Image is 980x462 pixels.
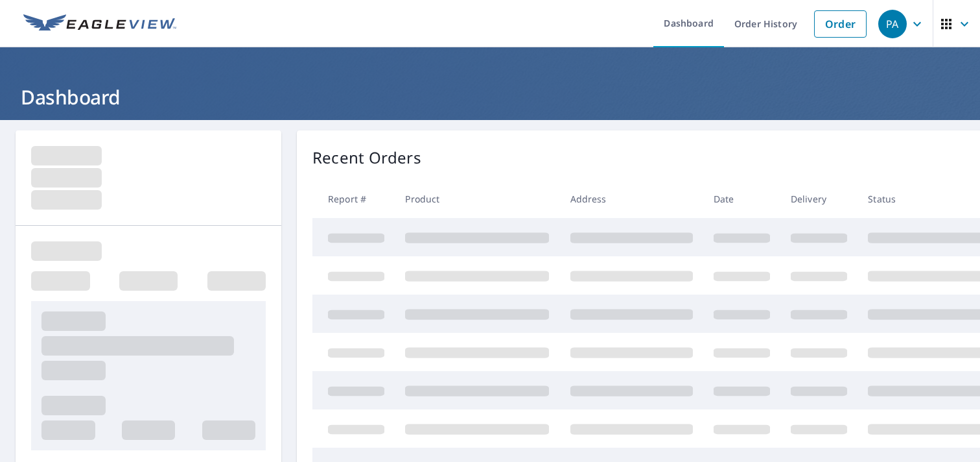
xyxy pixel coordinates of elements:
[16,84,964,110] h1: Dashboard
[814,10,867,38] a: Order
[23,14,176,34] img: EV Logo
[395,180,559,218] th: Product
[878,10,907,38] div: PA
[703,180,780,218] th: Date
[780,180,857,218] th: Delivery
[560,180,703,218] th: Address
[312,146,421,169] p: Recent Orders
[312,180,395,218] th: Report #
